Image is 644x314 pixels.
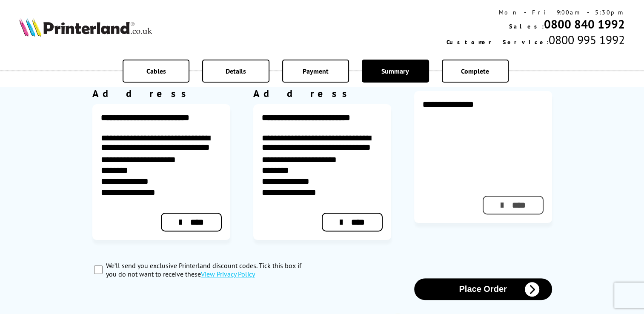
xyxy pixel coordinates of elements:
span: Details [226,67,246,75]
div: Shipping Address [253,74,391,100]
img: Printerland Logo [19,18,152,37]
a: modal_privacy [201,270,255,278]
a: 0800 840 1992 [544,16,625,32]
label: We’ll send you exclusive Printerland discount codes. Tick this box if you do not want to receive ... [106,261,313,278]
button: Place Order [414,278,552,300]
div: Mon - Fri 9:00am - 5:30pm [447,9,625,16]
span: 0800 995 1992 [549,32,625,48]
span: Cables [146,67,166,75]
span: Complete [461,67,489,75]
span: Sales: [509,23,544,30]
span: Payment [303,67,329,75]
span: Customer Service: [447,38,549,46]
span: Summary [381,67,409,75]
div: Billing Address [92,74,230,100]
